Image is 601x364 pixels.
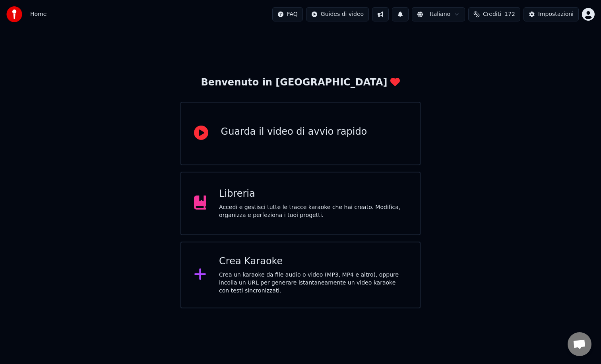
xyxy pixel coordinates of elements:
[272,7,303,21] button: FAQ
[468,7,520,21] button: Crediti172
[219,255,407,268] div: Crea Karaoke
[483,10,501,18] span: Crediti
[219,203,407,219] div: Accedi e gestisci tutte le tracce karaoke che hai creato. Modifica, organizza e perfeziona i tuoi...
[568,332,591,356] a: Aprire la chat
[538,10,574,18] div: Impostazioni
[523,7,579,21] button: Impostazioni
[219,188,407,200] div: Libreria
[504,10,515,18] span: 172
[30,10,47,18] span: Home
[306,7,369,21] button: Guides di video
[219,271,407,295] div: Crea un karaoke da file audio o video (MP3, MP4 e altro), oppure incolla un URL per generare ista...
[201,76,400,89] div: Benvenuto in [GEOGRAPHIC_DATA]
[30,10,47,18] nav: breadcrumb
[6,6,22,22] img: youka
[221,126,367,138] div: Guarda il video di avvio rapido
